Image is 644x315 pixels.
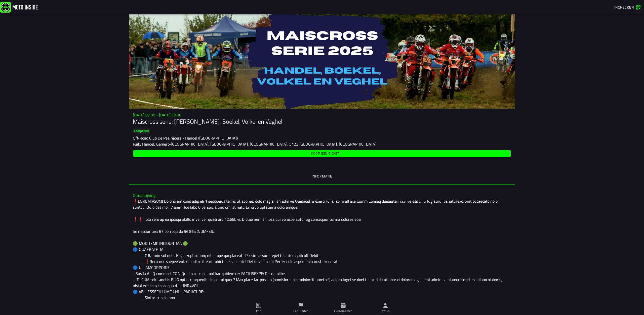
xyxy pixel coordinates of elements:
[381,309,390,313] ion-label: Profiel
[133,135,238,141] ion-text: Off-Road Club De Peelrijders - Handel ([GEOGRAPHIC_DATA])
[133,113,511,117] h3: [DATE] 07:30 - [DATE] 19:30
[133,141,376,147] ion-text: Fuik, Handel, Gemert-[GEOGRAPHIC_DATA], [GEOGRAPHIC_DATA], [GEOGRAPHIC_DATA], 5423 [GEOGRAPHIC_DA...
[293,309,308,313] ion-label: Faciliteiten
[614,5,634,10] span: Inchecken
[311,152,339,155] span: Koop een ticket
[612,3,643,11] a: Inchecken
[134,128,149,133] ion-text: Competitie
[256,309,261,313] ion-label: Info
[334,309,352,313] ion-label: Evenementen
[133,117,511,125] h1: Maiscross serie: [PERSON_NAME], Boekel, Volkel en Veghel
[133,193,511,198] h3: Omschrijving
